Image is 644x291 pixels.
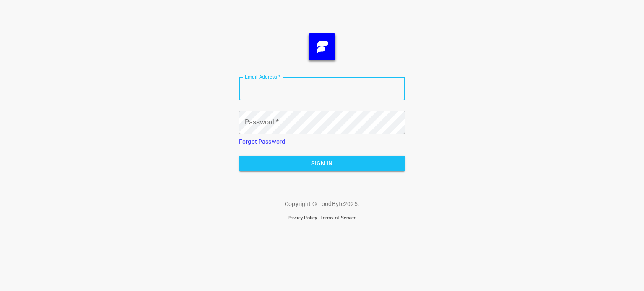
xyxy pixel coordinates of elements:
[288,215,317,221] a: Privacy Policy
[285,200,359,208] p: Copyright © FoodByte 2025 .
[246,158,398,169] span: Sign In
[309,33,335,60] img: FB_Logo_Reversed_RGB_Icon.895fbf61.png
[239,138,285,145] a: Forgot Password
[320,215,356,221] a: Terms of Service
[239,156,405,171] button: Sign In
